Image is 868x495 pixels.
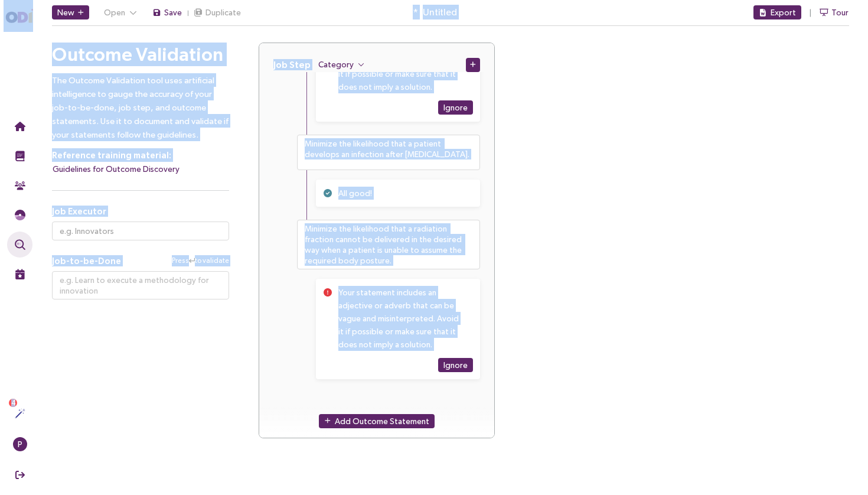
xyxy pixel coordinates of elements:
button: Outcome Validation [7,232,32,258]
input: e.g. Innovators [52,222,229,240]
button: New [52,5,89,19]
button: Add Outcome Statement [319,414,435,428]
button: Ignore [438,358,473,372]
button: Export [753,5,801,19]
img: Live Events [15,269,25,279]
textarea: Press Enter to validate [297,135,480,170]
span: Export [771,6,796,19]
img: Outcome Validation [15,239,25,250]
button: Home [7,113,32,139]
textarea: Press Enter to validate [52,271,229,299]
button: Live Events [7,261,32,287]
button: Open [99,5,142,19]
span: Ignore [443,359,468,372]
img: JTBD Needs Framework [15,210,25,220]
h2: Outcome Validation [52,43,229,66]
button: Tour [819,5,849,19]
img: Actions [15,408,25,419]
textarea: Press Enter to validate [297,220,480,269]
span: Job-to-be-Done [52,255,121,266]
span: Press to validate [172,255,229,266]
div: Your statement includes an adjective or adverb that can be vague and misinterpreted. Avoid it if ... [338,286,459,351]
button: Sign Out [7,462,32,488]
button: Community [7,172,32,198]
span: Category [318,58,354,71]
p: The Outcome Validation tool uses artificial intelligence to gauge the accuracy of your job-to-be-... [52,73,229,141]
button: Category [318,57,365,71]
button: Duplicate [193,5,242,19]
h4: Job Step [273,59,311,70]
span: Add Outcome Statement [335,415,429,428]
button: Needs Framework [7,202,32,228]
sup: 4 [9,399,17,407]
button: Guidelines for Outcome Discovery [52,162,180,176]
span: New [57,6,74,19]
span: Ignore [443,101,468,114]
button: Ignore [438,100,473,115]
span: Tour [831,6,849,19]
span: 4 [11,399,15,407]
img: Community [15,180,25,191]
button: Save [152,5,182,19]
span: Guidelines for Outcome Discovery [53,162,180,175]
button: P [7,431,32,457]
span: Save [164,6,182,19]
button: Actions [7,400,32,426]
img: Training [15,151,25,161]
div: All good! [338,187,459,200]
strong: Reference training material: [52,150,171,160]
h5: Job Executor [52,206,229,217]
span: P [18,437,22,451]
button: Training [7,143,32,169]
span: Untitled [423,5,457,19]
